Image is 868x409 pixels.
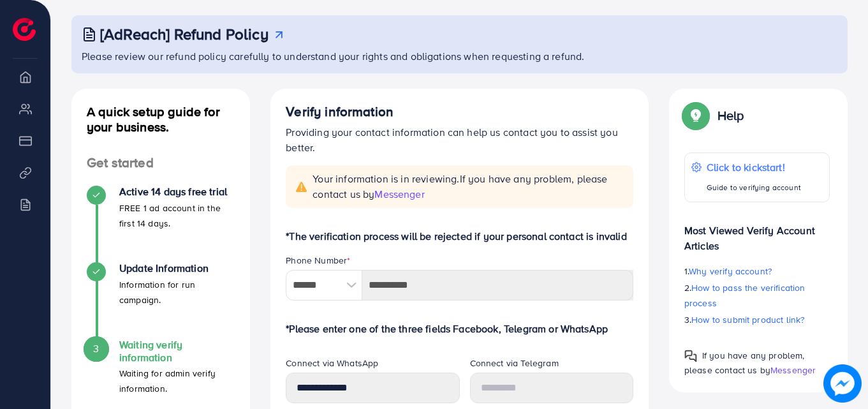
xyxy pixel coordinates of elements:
img: logo [13,18,36,41]
p: 2. [684,280,830,311]
h4: Get started [71,155,250,171]
h3: [AdReach] Refund Policy [100,25,268,43]
span: Why verify account? [689,265,772,278]
img: image [823,364,862,403]
span: 3 [93,341,99,356]
h4: Verify information [286,104,633,120]
img: Popup guide [684,350,697,362]
p: Click to kickstart! [707,160,801,175]
p: Please review our refund policy carefully to understand your rights and obligations when requesti... [82,48,840,64]
h4: Waiting verify information [119,339,235,363]
p: *The verification process will be rejected if your personal contact is invalid [286,228,633,244]
img: Popup guide [684,104,707,127]
p: Waiting for admin verify information. [119,366,235,396]
img: alert [296,182,307,192]
p: FREE 1 ad account in the first 14 days. [119,200,235,231]
span: Messenger [770,364,816,376]
span: Your information is in reviewing. [313,172,626,201]
h4: Update Information [119,262,235,274]
span: If you have any problem, please contact us by [684,349,805,376]
li: Active 14 days free trial [71,186,250,262]
p: Providing your contact information can help us contact you to assist you better. [286,124,633,155]
label: Phone Number [286,254,350,267]
p: Most Viewed Verify Account Articles [684,212,830,253]
h4: Active 14 days free trial [119,186,235,198]
span: If you have any problem, please contact us by [313,172,607,200]
label: Connect via WhatsApp [286,357,378,369]
p: *Please enter one of the three fields Facebook, Telegram or WhatsApp [286,321,633,336]
p: 1. [684,264,830,279]
p: Information for run campaign. [119,277,235,308]
span: How to pass the verification process [684,281,805,309]
p: 3. [684,312,830,327]
h4: A quick setup guide for your business. [71,104,250,135]
span: Messenger [374,187,424,201]
p: Guide to verifying account [707,180,801,195]
label: Connect via Telegram [470,357,559,369]
li: Update Information [71,262,250,339]
p: Help [717,108,744,123]
span: How to submit product link? [691,313,804,326]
